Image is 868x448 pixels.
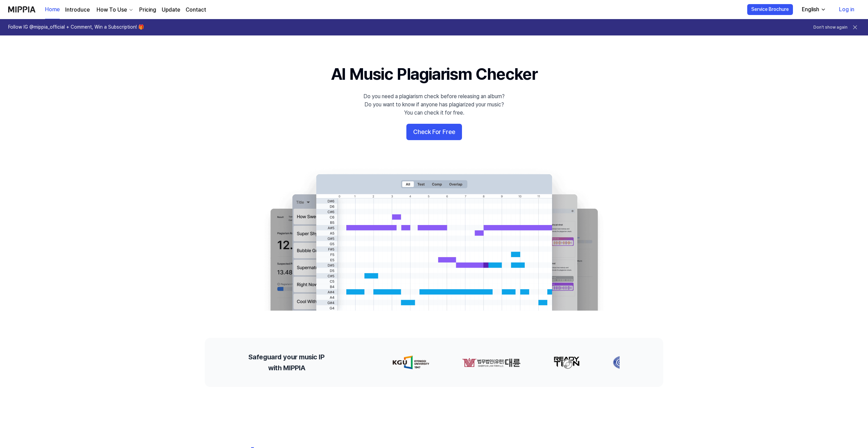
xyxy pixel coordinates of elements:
[331,63,537,86] h1: AI Music Plagiarism Checker
[139,6,156,14] a: Pricing
[392,356,429,369] img: partner-logo-0
[95,6,134,14] button: How To Use
[65,6,90,14] a: Introduce
[95,6,128,14] div: How To Use
[612,356,633,369] img: partner-logo-3
[461,356,520,369] img: partner-logo-1
[800,5,821,14] div: English
[162,6,180,14] a: Update
[257,167,611,311] img: main Image
[406,124,462,140] button: Check For Free
[8,24,144,31] h1: Follow IG @mippia_official + Comment, Win a Subscription! 🎁
[363,92,505,117] div: Do you need a plagiarism check before releasing an album? Do you want to know if anyone has plagi...
[45,0,60,19] a: Home
[248,352,324,373] h2: Safeguard your music IP with MIPPIA
[553,356,579,369] img: partner-logo-2
[796,3,830,16] button: English
[813,25,848,30] button: Don't show again
[186,6,206,14] a: Contact
[747,4,793,15] button: Service Brochure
